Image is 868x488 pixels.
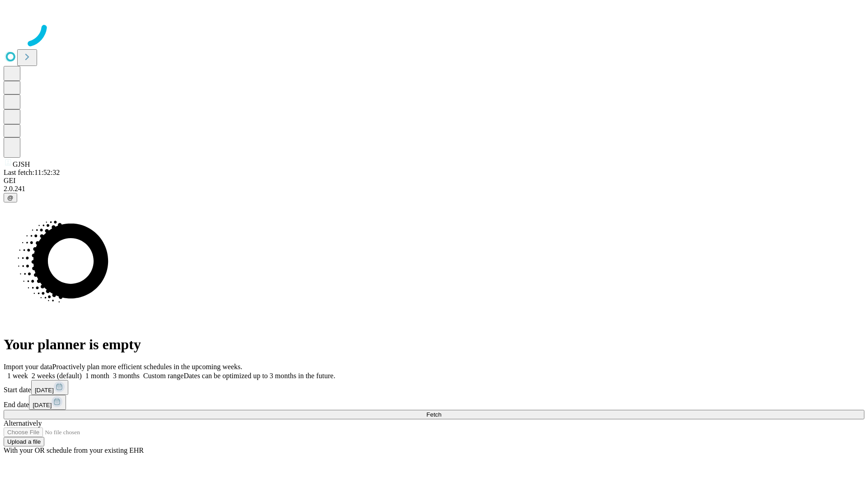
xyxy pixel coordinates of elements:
[184,372,335,380] span: Dates can be optimized up to 3 months in the future.
[7,194,14,201] span: @
[4,410,864,419] button: Fetch
[4,419,42,427] span: Alternatively
[85,372,109,380] span: 1 month
[52,363,242,371] span: Proactively plan more efficient schedules in the upcoming weeks.
[31,380,68,395] button: [DATE]
[4,380,864,395] div: Start date
[7,372,28,380] span: 1 week
[35,387,54,394] span: [DATE]
[32,372,82,380] span: 2 weeks (default)
[4,169,60,176] span: Last fetch: 11:52:32
[143,372,184,380] span: Custom range
[113,372,140,380] span: 3 months
[426,411,441,418] span: Fetch
[33,402,52,408] span: [DATE]
[4,177,864,185] div: GEI
[4,437,44,446] button: Upload a file
[29,395,66,410] button: [DATE]
[4,185,864,193] div: 2.0.241
[4,446,144,454] span: With your OR schedule from your existing EHR
[13,160,30,168] span: GJSH
[4,193,17,202] button: @
[4,395,864,410] div: End date
[4,363,52,371] span: Import your data
[4,336,864,353] h1: Your planner is empty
